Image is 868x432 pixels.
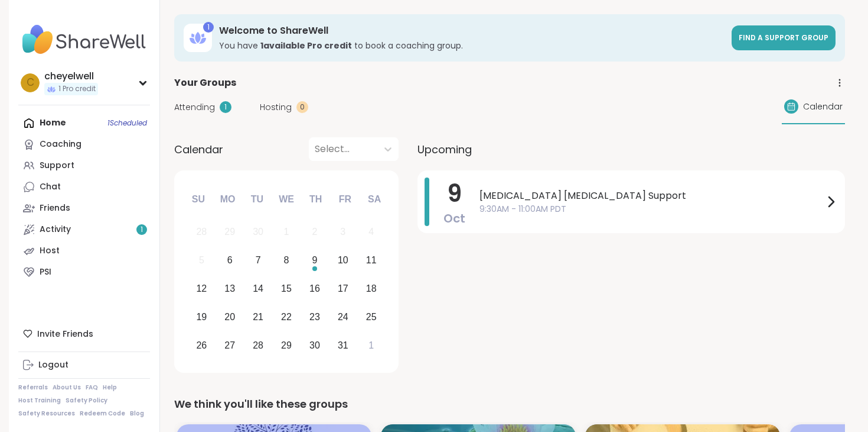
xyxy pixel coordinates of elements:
[361,186,387,212] div: Sa
[309,281,320,296] div: 16
[338,309,348,325] div: 24
[479,189,824,203] span: [MEDICAL_DATA] [MEDICAL_DATA] Support
[203,22,214,33] div: 1
[18,134,150,155] a: Coaching
[217,248,243,273] div: Choose Monday, October 6th, 2025
[296,101,308,113] div: 0
[224,337,235,353] div: 27
[224,281,235,296] div: 13
[18,262,150,283] a: PSI
[281,337,292,353] div: 29
[246,304,271,330] div: Choose Tuesday, October 21st, 2025
[256,252,261,268] div: 7
[174,141,223,157] span: Calendar
[803,101,843,113] span: Calendar
[260,40,352,51] b: 1 available Pro credit
[366,309,377,325] div: 25
[217,333,243,358] div: Choose Monday, October 27th, 2025
[18,219,150,240] a: Activity1
[253,337,263,353] div: 28
[189,220,214,245] div: Not available Sunday, September 28th, 2025
[330,248,355,273] div: Choose Friday, October 10th, 2025
[358,276,384,302] div: Choose Saturday, October 18th, 2025
[141,225,143,235] span: 1
[443,210,465,227] span: Oct
[302,248,328,273] div: Choose Thursday, October 9th, 2025
[40,181,61,193] div: Chat
[18,383,48,392] a: Referrals
[368,224,374,240] div: 4
[246,248,271,273] div: Choose Tuesday, October 7th, 2025
[187,218,385,359] div: month 2025-10
[253,309,263,325] div: 21
[447,177,462,210] span: 9
[338,281,348,296] div: 17
[274,333,299,358] div: Choose Wednesday, October 29th, 2025
[18,240,150,262] a: Host
[44,70,98,83] div: cheyelwell
[86,383,98,392] a: FAQ
[368,337,374,353] div: 1
[274,248,299,273] div: Choose Wednesday, October 8th, 2025
[309,337,320,353] div: 30
[338,337,348,353] div: 31
[366,252,377,268] div: 11
[227,252,233,268] div: 6
[196,281,207,296] div: 12
[274,304,299,330] div: Choose Wednesday, October 22nd, 2025
[274,220,299,245] div: Not available Wednesday, October 1st, 2025
[302,333,328,358] div: Choose Thursday, October 30th, 2025
[312,224,317,240] div: 2
[732,25,836,50] a: Find a support group
[302,276,328,302] div: Choose Thursday, October 16th, 2025
[281,281,292,296] div: 15
[196,224,207,240] div: 28
[302,220,328,245] div: Not available Thursday, October 2nd, 2025
[219,24,725,37] h3: Welcome to ShareWell
[246,220,271,245] div: Not available Tuesday, September 30th, 2025
[196,337,207,353] div: 26
[189,276,214,302] div: Choose Sunday, October 12th, 2025
[214,186,240,212] div: Mo
[53,383,81,392] a: About Us
[103,383,117,392] a: Help
[174,101,215,114] span: Attending
[253,281,263,296] div: 14
[260,101,292,114] span: Hosting
[199,252,204,268] div: 5
[330,304,355,330] div: Choose Friday, October 24th, 2025
[309,309,320,325] div: 23
[274,276,299,302] div: Choose Wednesday, October 15th, 2025
[358,333,384,358] div: Choose Saturday, November 1st, 2025
[338,252,348,268] div: 10
[18,198,150,219] a: Friends
[312,252,317,268] div: 9
[40,266,51,278] div: PSI
[40,160,74,172] div: Support
[189,304,214,330] div: Choose Sunday, October 19th, 2025
[417,141,472,157] span: Upcoming
[330,276,355,302] div: Choose Friday, October 17th, 2025
[366,281,377,296] div: 18
[18,410,75,418] a: Safety Resources
[217,304,243,330] div: Choose Monday, October 20th, 2025
[217,220,243,245] div: Not available Monday, September 29th, 2025
[224,309,235,325] div: 20
[130,410,144,418] a: Blog
[273,186,299,212] div: We
[281,309,292,325] div: 22
[196,309,207,325] div: 19
[219,40,725,51] h3: You have to book a coaching group.
[302,304,328,330] div: Choose Thursday, October 23rd, 2025
[284,252,289,268] div: 8
[40,245,60,257] div: Host
[18,176,150,198] a: Chat
[358,220,384,245] div: Not available Saturday, October 4th, 2025
[220,101,231,113] div: 1
[174,76,236,90] span: Your Groups
[185,186,211,212] div: Su
[253,224,263,240] div: 30
[27,75,34,91] span: c
[479,203,824,215] span: 9:30AM - 11:00AM PDT
[224,224,235,240] div: 29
